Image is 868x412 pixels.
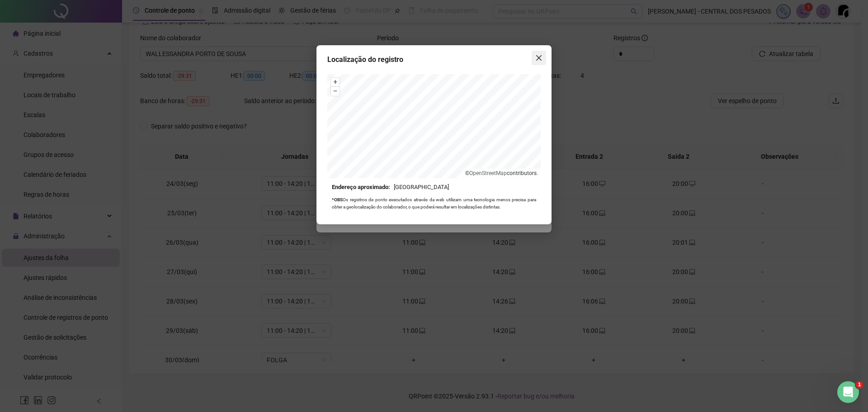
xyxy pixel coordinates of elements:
[327,54,541,65] div: Localização do registro
[332,183,536,192] div: [GEOGRAPHIC_DATA]
[331,78,340,86] button: +
[332,183,390,192] strong: Endereço aproximado:
[469,170,507,176] a: OpenStreetMap
[535,54,542,62] span: close
[856,381,863,388] span: 1
[331,87,340,95] button: –
[837,381,859,403] iframe: Intercom live chat
[332,196,536,210] div: Os registros de ponto executados através da web utilizam uma tecnologia menos precisa para obter ...
[532,51,546,65] button: Close
[465,170,538,176] li: © contributors.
